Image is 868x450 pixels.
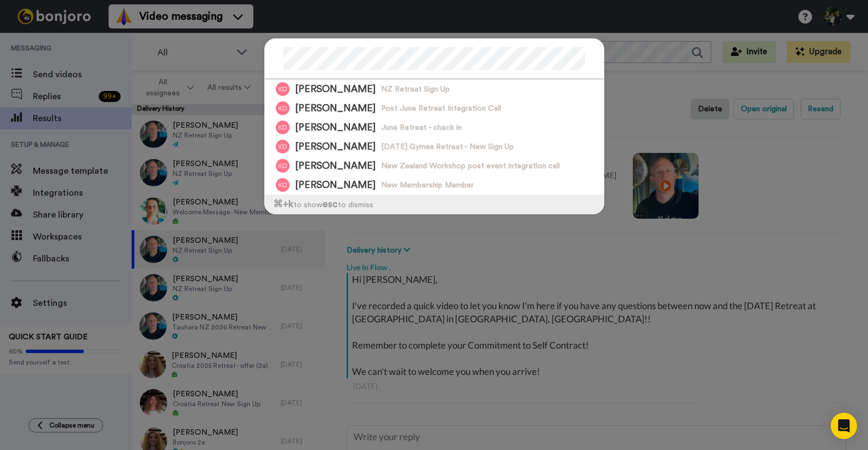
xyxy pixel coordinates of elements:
[276,140,290,153] img: Image of Kiren Dulku
[276,82,290,96] img: Image of Kiren Dulku
[265,175,604,195] a: Image of Kiren Dulku[PERSON_NAME]New Membership Member
[265,156,604,175] a: Image of Kiren Dulku[PERSON_NAME]New Zealand Workshop post event integration call
[381,103,501,114] span: Post June Retreat Integration Call
[381,122,462,133] span: June Retreat - check in
[265,195,604,214] div: to show to dismiss
[831,413,857,439] div: Open Intercom Messenger
[322,200,338,209] span: esc
[276,101,290,115] img: Image of Kiren Dulku
[381,161,560,172] span: New Zealand Workshop post event integration call
[273,200,293,209] span: ⌘ +k
[265,99,604,118] a: Image of Kiren Dulku[PERSON_NAME]Post June Retreat Integration Call
[381,84,450,95] span: NZ Retreat Sign Up
[381,180,474,191] span: New Membership Member
[276,178,290,192] img: Image of Kiren Dulku
[295,121,376,134] span: [PERSON_NAME]
[265,137,604,156] a: Image of Kiren Dulku[PERSON_NAME][DATE] Gymea Retreat - New Sign Up
[276,121,290,134] img: Image of Kiren Dulku
[265,118,604,137] a: Image of Kiren Dulku[PERSON_NAME]June Retreat - check in
[265,79,604,99] a: Image of Kiren Dulku[PERSON_NAME]NZ Retreat Sign Up
[276,159,290,173] img: Image of Kiren Dulku
[381,141,514,152] span: [DATE] Gymea Retreat - New Sign Up
[295,140,376,153] span: [PERSON_NAME]
[295,101,376,115] span: [PERSON_NAME]
[295,178,376,192] span: [PERSON_NAME]
[295,159,376,173] span: [PERSON_NAME]
[295,82,376,96] span: [PERSON_NAME]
